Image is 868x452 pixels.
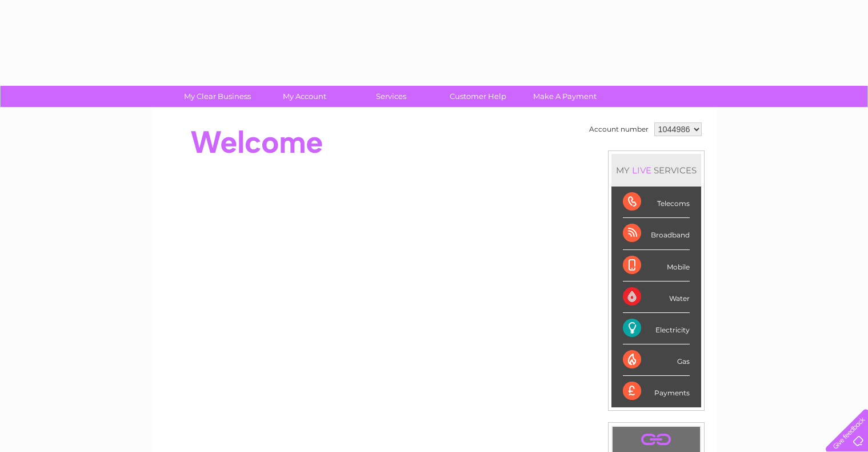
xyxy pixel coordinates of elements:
[257,86,351,107] a: My Account
[623,187,690,218] div: Telecoms
[630,165,654,176] div: LIVE
[623,376,690,407] div: Payments
[623,250,690,281] div: Mobile
[623,281,690,313] div: Water
[615,430,697,450] a: .
[611,154,701,187] div: MY SERVICES
[344,86,438,107] a: Services
[623,218,690,249] div: Broadband
[518,86,612,107] a: Make A Payment
[431,86,525,107] a: Customer Help
[623,344,690,376] div: Gas
[586,120,651,139] td: Account number
[170,86,265,107] a: My Clear Business
[623,313,690,344] div: Electricity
